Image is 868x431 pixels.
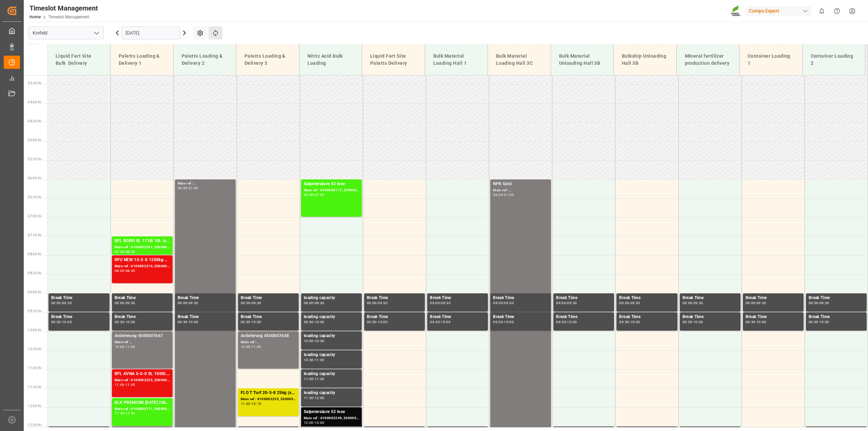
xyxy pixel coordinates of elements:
div: - [503,301,504,305]
div: 11:45 [115,412,124,415]
div: Break Time [430,314,485,320]
div: FLO T Turf 20-5-8 25kg (x40) INT [241,390,296,396]
div: 11:30 [304,396,314,399]
span: 10:00 Hr [28,328,42,332]
div: Break Time [115,314,170,320]
span: 12:30 Hr [28,423,42,427]
div: 09:00 [178,301,188,305]
div: 09:00 [241,301,251,305]
div: - [440,301,441,305]
span: 09:00 Hr [28,290,42,294]
div: 09:30 [430,320,440,324]
div: 12:00 [304,421,314,424]
div: Break Time [809,295,864,301]
span: 07:00 Hr [28,214,42,218]
div: - [503,193,504,196]
div: - [61,320,62,324]
div: Break Time [115,295,170,301]
div: 09:30 [746,320,755,324]
div: 09:30 [125,301,135,305]
span: 05:00 Hr [28,138,42,142]
span: 08:30 Hr [28,271,42,275]
div: - [629,301,630,305]
div: 09:30 [493,320,503,324]
div: - [314,377,315,380]
div: Salpetersäure 53 lose [304,409,359,415]
div: Main ref : 6100002171, 2000001267 [115,406,170,412]
div: 10:00 [304,339,314,342]
div: 09:30 [820,301,829,305]
div: Break Time [367,314,422,320]
div: loading capacity [304,352,359,358]
div: 11:00 [115,383,124,386]
div: Break Time [746,314,801,320]
div: - [124,320,125,324]
div: 09:30 [178,320,188,324]
div: - [187,320,188,324]
div: 12:00 [315,396,324,399]
div: 10:00 [252,320,261,324]
div: loading capacity [304,371,359,377]
span: 04:30 Hr [28,119,42,123]
div: 09:00 [51,301,61,305]
div: - [124,412,125,415]
div: Break Time [178,314,233,320]
div: 07:00 [315,193,324,196]
span: 10:30 Hr [28,347,42,351]
div: Container Loading 1 [745,50,797,70]
input: Type to search/select [28,26,104,39]
div: 09:00 [367,301,377,305]
div: - [818,301,820,305]
div: Main ref : , [241,339,296,345]
div: - [61,301,62,305]
div: 09:30 [241,320,251,324]
div: Main ref : 6100002225, 2000001650 [115,377,170,383]
div: 09:00 [556,301,566,305]
div: 10:00 [315,320,324,324]
span: 04:00 Hr [28,100,42,104]
div: 10:00 [693,320,703,324]
div: 08:45 [125,269,135,272]
div: Main ref : 6100002249, 2000001791 [304,415,359,421]
div: 10:00 [630,320,640,324]
div: - [314,358,315,361]
div: 09:00 [809,301,818,305]
div: Break Time [51,314,107,320]
div: - [314,301,315,305]
span: 11:30 Hr [28,385,42,389]
div: Break Time [556,295,611,301]
div: - [755,320,756,324]
div: Anlieferung 4500007667 [115,333,170,339]
span: 06:00 Hr [28,176,42,180]
div: Break Time [241,314,296,320]
div: - [251,301,252,305]
div: BFL BORO SL 11%B 10L (x60) DE,EN (2024)BT FAIR 25-5-8 35%UH 3M 25kg (x40) INT [115,238,170,244]
div: 06:00 [493,193,503,196]
div: 09:30 [556,320,566,324]
div: 09:00 [683,301,692,305]
div: 09:30 [619,320,629,324]
div: - [314,339,315,342]
button: open menu [91,28,101,38]
div: loading capacity [304,333,359,339]
div: 09:30 [809,320,818,324]
div: - [124,383,125,386]
div: - [124,269,125,272]
div: Nitric Acid Bulk Loading [305,50,357,70]
span: 03:30 Hr [28,81,42,85]
div: 09:30 [567,301,577,305]
div: - [755,301,756,305]
div: - [251,345,252,348]
div: 12:30 [125,412,135,415]
div: 10:00 [62,320,72,324]
div: Main ref : , [493,188,548,193]
div: 06:00 [304,193,314,196]
div: 09:30 [683,320,692,324]
div: 10:00 [756,320,766,324]
div: 10:00 [189,320,198,324]
div: Container Loading 2 [808,50,860,70]
div: Timeslot Management [29,3,98,13]
img: Screenshot%202023-09-29%20at%2010.02.21.png_1712312052.png [731,5,742,17]
div: Break Time [178,295,233,301]
div: Main ref : 6100002210, 2000001368 2000001243 [115,263,170,269]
